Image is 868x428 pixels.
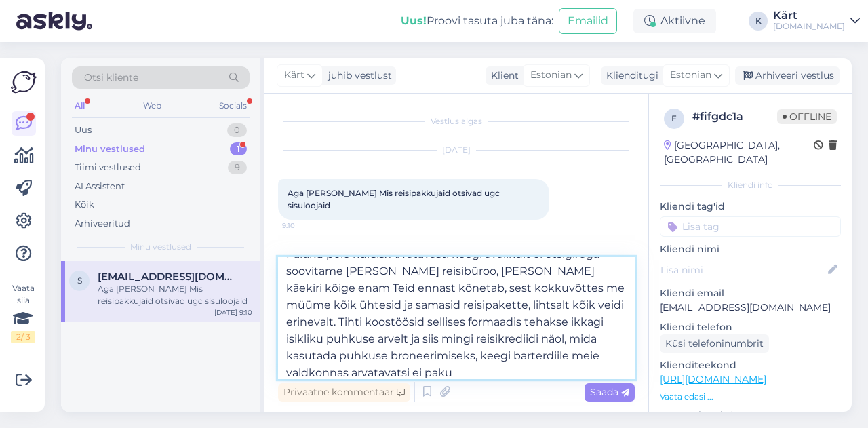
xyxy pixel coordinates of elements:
div: Uus [75,123,92,137]
div: Aktiivne [633,9,716,33]
div: [DATE] [278,144,635,156]
div: Minu vestlused [75,142,145,156]
div: juhib vestlust [323,69,392,83]
span: Estonian [530,68,572,83]
div: Küsi telefoninumbrit [660,334,769,353]
div: Kõik [75,198,94,212]
div: Vaata siia [11,282,35,343]
div: [GEOGRAPHIC_DATA], [GEOGRAPHIC_DATA] [664,138,814,167]
p: Klienditeekond [660,358,841,372]
p: Vaata edasi ... [660,391,841,403]
p: Kliendi tag'id [660,199,841,214]
div: Proovi tasuta juba täna: [401,13,553,29]
div: Arhiveeri vestlus [735,66,840,85]
p: Kliendi nimi [660,242,841,256]
span: f [671,113,677,123]
span: Aga [PERSON_NAME] Mis reisipakkujaid otsivad ugc sisuloojaid [288,188,502,210]
img: Askly Logo [11,69,37,95]
span: s [77,275,82,286]
div: AI Assistent [75,180,125,193]
span: 9:10 [282,220,333,231]
span: Estonian [670,68,711,83]
div: Arhiveeritud [75,217,130,231]
span: Kärt [284,68,304,83]
div: Socials [216,97,250,115]
div: 0 [227,123,247,137]
div: [DATE] 9:10 [214,307,252,317]
p: Operatsioonisüsteem [660,408,841,423]
div: 9 [228,161,247,174]
p: [EMAIL_ADDRESS][DOMAIN_NAME] [660,300,841,315]
input: Lisa nimi [660,262,825,277]
div: # fifgdc1a [692,109,777,125]
span: Otsi kliente [84,71,138,85]
span: Offline [777,109,837,124]
div: Tiimi vestlused [75,161,141,174]
input: Lisa tag [660,216,841,237]
p: Kliendi email [660,286,841,300]
div: 1 [230,142,247,156]
span: Saada [590,386,629,398]
textarea: Paraku pole kursis. Arvatavasti keegi avalikult ei otsigi, aga soovitame [PERSON_NAME] reisibüroo... [278,257,635,379]
div: Klient [486,69,519,83]
b: Uus! [401,14,427,27]
button: Emailid [559,8,617,34]
div: Vestlus algas [278,115,635,128]
div: K [749,12,768,31]
div: All [72,97,87,115]
div: Kliendi info [660,179,841,191]
div: 2 / 3 [11,331,35,343]
div: Web [140,97,164,115]
a: Kärt[DOMAIN_NAME] [773,10,860,32]
span: siretmeritmasso1@gmail.com [98,271,239,283]
span: Minu vestlused [130,241,191,253]
a: [URL][DOMAIN_NAME] [660,373,766,385]
div: Aga [PERSON_NAME] Mis reisipakkujaid otsivad ugc sisuloojaid [98,283,252,307]
div: Privaatne kommentaar [278,383,410,402]
div: [DOMAIN_NAME] [773,21,845,32]
div: Klienditugi [601,69,658,83]
div: Kärt [773,10,845,21]
p: Kliendi telefon [660,320,841,334]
